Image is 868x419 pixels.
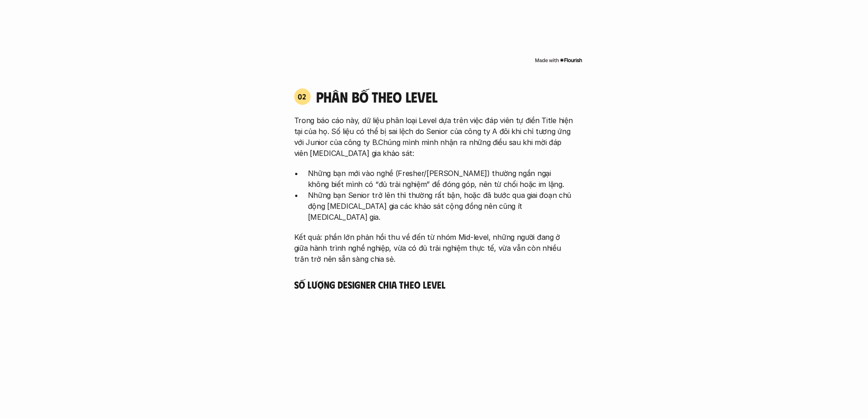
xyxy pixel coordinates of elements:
[298,92,307,101] font: 02
[535,57,582,64] img: Được thực hiện với Flourish
[308,191,573,222] font: Những bạn Senior trở lên thì thường rất bận, hoặc đã bước qua giai đoạn chủ động [MEDICAL_DATA] g...
[316,88,437,105] font: phân bố theo Level
[294,278,446,290] font: Số lượng Designer chia theo level
[294,233,563,264] font: Kết quả: phần lớn phản hồi thu về đến từ nhóm Mid-level, những người đang ở giữa hành trình nghề ...
[294,116,575,158] font: Trong báo cáo này, dữ liệu phân loại Level dựa trên việc đáp viên tự điền Title hiện tại của họ. ...
[308,169,564,189] font: Những bạn mới vào nghề (Fresher/[PERSON_NAME]) thường ngần ngại không biết mình có “đủ trải nghiệ...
